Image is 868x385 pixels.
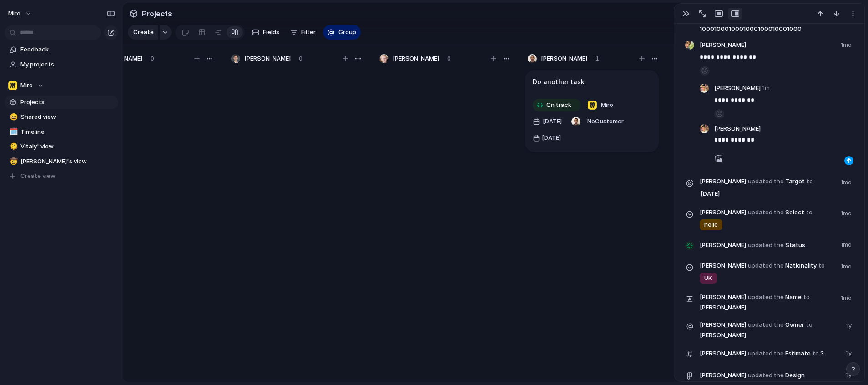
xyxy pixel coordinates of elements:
a: Feedback [5,43,118,56]
button: [DATE] [530,114,567,129]
span: Shared view [20,112,115,122]
span: updated the [748,208,784,217]
span: to [812,349,819,358]
span: 1y [846,369,853,380]
span: 1y [846,347,853,358]
div: 🗓️ [10,127,16,137]
span: 1mo [841,260,853,271]
span: [PERSON_NAME] [700,261,746,270]
span: Feedback [20,45,115,54]
span: [PERSON_NAME] [700,241,746,250]
button: [DATE] [530,131,563,145]
span: 0 [151,54,154,63]
button: Create [128,25,158,40]
span: 1mo [841,41,853,50]
button: Create view [5,169,118,183]
span: to [806,208,812,217]
span: Fields [263,28,279,37]
span: [DATE] [542,133,561,142]
span: On track [546,101,571,110]
span: to [806,320,812,329]
span: Status [700,238,835,251]
span: Estimate 3 [700,347,841,360]
span: 0 [299,54,303,63]
span: to [818,261,825,270]
span: Name [PERSON_NAME] [700,292,835,312]
a: My projects [5,58,118,71]
div: Do another taskOn trackMiro[DATE]NoCustomer[DATE] [525,70,659,152]
h1: Do another task [533,77,585,87]
span: [DATE] [540,116,565,127]
span: [PERSON_NAME] [714,84,761,95]
span: [PERSON_NAME] [700,349,746,358]
span: UK [704,274,712,283]
a: 😄Shared view [5,110,118,124]
span: updated the [748,349,784,358]
button: miro [4,6,36,21]
span: Design [700,369,841,381]
button: Miro [585,98,616,112]
span: Create [133,28,154,37]
a: 🗓️Timeline [5,125,118,139]
span: Create view [20,172,56,181]
span: [PERSON_NAME] [244,54,291,63]
span: [DATE] [698,188,722,199]
a: 🤠[PERSON_NAME]'s view [5,155,118,168]
div: 🫠 [10,142,16,152]
span: hello [704,220,718,229]
span: [PERSON_NAME] [393,54,439,63]
button: Fields [248,25,283,40]
div: 🤠 [10,156,16,167]
span: Miro [601,101,613,110]
span: [PERSON_NAME] [714,124,761,134]
span: Target [700,176,835,200]
span: [PERSON_NAME] [541,54,587,63]
span: [PERSON_NAME]'s view [20,157,115,166]
span: [PERSON_NAME] [700,41,746,50]
span: updated the [748,371,784,380]
span: Filter [301,28,316,37]
div: 😄 [10,112,16,122]
span: Select [700,207,835,231]
button: 😄 [8,112,17,122]
span: Projects [20,98,115,107]
span: 1mo [841,207,853,218]
a: Projects [5,96,118,109]
span: [PERSON_NAME] [700,177,746,186]
span: Timeline [20,127,115,137]
span: to [807,177,813,186]
span: [PERSON_NAME] [700,320,746,329]
button: On track [530,98,583,112]
button: Miro [5,79,118,92]
span: Vitaly' view [20,142,115,151]
button: 🫠 [8,142,17,151]
span: 1mo [841,238,853,249]
span: Miro [20,81,33,90]
button: Group [323,25,361,40]
button: 🗓️ [8,127,17,137]
span: [PERSON_NAME] [700,208,746,217]
button: 🤠 [8,157,17,166]
span: [PERSON_NAME] [700,371,746,380]
span: miro [8,9,20,18]
span: 1 [595,54,599,63]
span: 1y [846,319,853,330]
a: 🫠Vitaly' view [5,140,118,153]
span: to [803,293,810,302]
span: [PERSON_NAME] [700,293,746,302]
span: Group [338,28,356,37]
button: Filter [287,25,319,40]
span: updated the [748,177,784,186]
button: NoCustomer [585,114,626,129]
span: 1m [762,84,772,95]
span: 1mo [841,292,853,303]
span: 1mo [841,176,853,187]
span: updated the [748,293,784,302]
span: updated the [748,320,784,329]
span: My projects [20,60,115,69]
span: No Customer [587,117,624,125]
span: Owner [700,319,841,340]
